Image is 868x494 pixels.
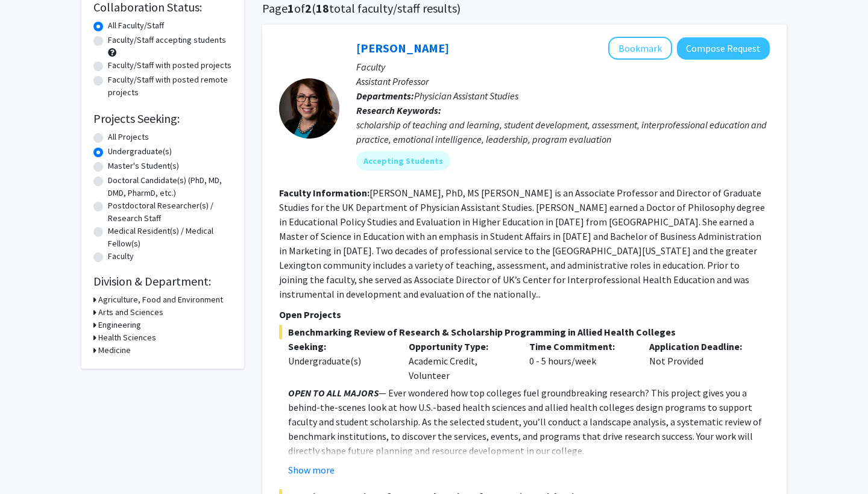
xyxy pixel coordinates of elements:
p: Assistant Professor [356,74,770,89]
label: Doctoral Candidate(s) (PhD, MD, DMD, PharmD, etc.) [108,174,232,199]
label: All Faculty/Staff [108,19,164,32]
mat-chip: Accepting Students [356,151,450,170]
label: Faculty/Staff with posted projects [108,59,231,72]
div: Not Provided [640,339,761,383]
b: Departments: [356,90,414,102]
label: Faculty/Staff with posted remote projects [108,73,232,99]
button: Compose Request to Leslie Woltenberg [677,37,770,60]
h3: Medicine [98,344,131,357]
span: 2 [305,1,312,16]
p: Faculty [356,60,770,74]
label: Faculty/Staff accepting students [108,34,226,46]
div: scholarship of teaching and learning, student development, assessment, interprofessional educatio... [356,117,770,146]
button: Show more [288,463,335,477]
fg-read-more: [PERSON_NAME], PhD, MS [PERSON_NAME] is an Associate Professor and Director of Graduate Studies f... [279,187,765,300]
b: Research Keywords: [356,104,441,116]
p: Opportunity Type: [409,339,511,354]
span: 18 [316,1,329,16]
label: Undergraduate(s) [108,145,172,158]
h2: Projects Seeking: [93,111,232,126]
label: Postdoctoral Researcher(s) / Research Staff [108,199,232,225]
h3: Agriculture, Food and Environment [98,293,223,306]
h2: Division & Department: [93,274,232,289]
a: [PERSON_NAME] [356,40,449,55]
p: Time Commitment: [529,339,632,354]
h3: Engineering [98,319,141,331]
p: Open Projects [279,307,770,322]
b: Faculty Information: [279,187,370,199]
span: Physician Assistant Studies [414,90,518,102]
span: 1 [288,1,294,16]
label: Faculty [108,250,134,263]
em: OPEN TO ALL MAJORS [288,387,379,399]
p: Seeking: [288,339,391,354]
p: — Ever wondered how top colleges fuel groundbreaking research? This project gives you a behind-th... [288,386,770,458]
h1: Page of ( total faculty/staff results) [262,1,787,16]
div: Undergraduate(s) [288,354,391,368]
p: Application Deadline: [649,339,752,354]
label: Medical Resident(s) / Medical Fellow(s) [108,225,232,250]
h3: Health Sciences [98,331,156,344]
label: Master's Student(s) [108,160,179,172]
div: 0 - 5 hours/week [520,339,641,383]
button: Add Leslie Woltenberg to Bookmarks [608,37,672,60]
iframe: Chat [9,440,51,485]
label: All Projects [108,131,149,143]
span: Benchmarking Review of Research & Scholarship Programming in Allied Health Colleges [279,325,770,339]
div: Academic Credit, Volunteer [400,339,520,383]
h3: Arts and Sciences [98,306,163,319]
